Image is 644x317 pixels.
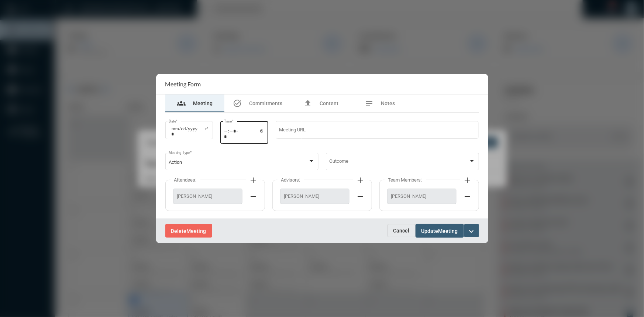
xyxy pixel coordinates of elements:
mat-icon: add [463,176,472,185]
mat-icon: add [356,176,365,185]
h2: Meeting Form [165,80,201,87]
span: Commitments [249,100,283,106]
mat-icon: remove [249,192,258,201]
mat-icon: notes [365,99,374,108]
mat-icon: task_alt [233,99,242,108]
span: Meeting [438,228,458,234]
span: [PERSON_NAME] [391,193,452,199]
span: Cancel [393,228,410,234]
label: Attendees: [171,177,200,183]
mat-icon: remove [463,192,472,201]
label: Team Members: [385,177,426,183]
span: Notes [381,100,395,106]
mat-icon: groups [177,99,186,108]
span: [PERSON_NAME] [177,193,238,199]
mat-icon: file_upload [303,99,312,108]
label: Advisors: [278,177,304,183]
mat-icon: expand_more [467,227,476,236]
mat-icon: add [249,176,258,185]
span: Action [169,159,182,165]
mat-icon: remove [356,192,365,201]
span: Update [421,228,438,234]
span: Meeting [187,228,206,234]
span: Meeting [193,100,213,106]
button: UpdateMeeting [416,224,464,238]
span: Delete [171,228,187,234]
button: DeleteMeeting [165,224,212,238]
button: Cancel [388,224,416,237]
span: [PERSON_NAME] [284,193,345,199]
span: Content [320,100,338,106]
